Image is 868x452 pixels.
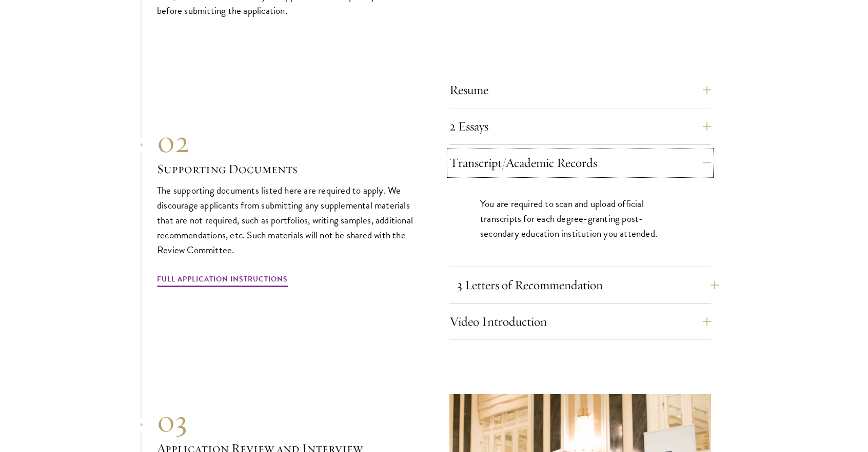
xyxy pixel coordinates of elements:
[449,114,711,139] button: 2 Essays
[157,160,419,178] h3: Supporting Documents
[480,196,680,241] p: You are required to scan and upload official transcripts for each degree-granting post-secondary ...
[449,78,711,102] button: Resume
[449,150,711,175] button: Transcript/Academic Records
[157,403,419,440] div: 03
[457,273,719,297] button: 3 Letters of Recommendation
[157,183,419,257] p: The supporting documents listed here are required to apply. We discourage applicants from submitt...
[449,309,711,334] button: Video Introduction
[157,123,419,160] div: 02
[157,273,288,289] a: Full Application Instructions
